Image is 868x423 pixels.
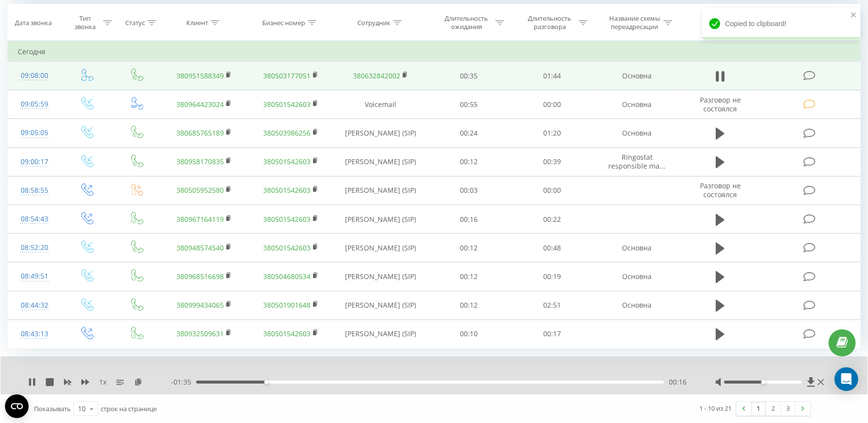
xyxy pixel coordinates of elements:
td: [PERSON_NAME] (SIP) [334,147,427,176]
td: Основна [593,62,680,90]
td: Основна [593,90,680,119]
span: Разговор не состоялся [700,95,741,113]
div: 08:54:43 [18,210,51,229]
div: 09:08:00 [18,66,51,85]
a: 380501542603 [263,329,311,338]
td: 00:55 [427,90,511,119]
td: [PERSON_NAME] (SIP) [334,205,427,234]
div: 09:05:05 [18,123,51,142]
a: 1 [751,402,766,416]
div: Длительность ожидания [440,14,493,31]
a: 380501542603 [263,214,311,224]
div: Название схемы переадресации [608,14,661,31]
span: 00:16 [669,377,687,387]
a: 380964423024 [176,100,224,109]
span: Разговор не состоялся [700,181,741,199]
a: 380932509631 [176,329,224,338]
a: 380503986256 [263,128,311,138]
div: Сотрудник [357,19,390,27]
td: 00:16 [427,205,511,234]
td: 00:00 [511,90,594,119]
div: Аудиозапись разговора [692,14,756,31]
td: 00:39 [511,147,594,176]
td: [PERSON_NAME] (SIP) [334,262,427,291]
td: 00:24 [427,119,511,147]
td: 01:20 [511,119,594,147]
button: Open CMP widget [5,394,29,418]
a: 380685765189 [176,128,224,138]
div: 10 [78,404,86,414]
div: 08:58:55 [18,181,51,200]
td: Voicemail [334,90,427,119]
a: 380504680534 [263,272,311,281]
a: 380951588349 [176,71,224,80]
div: 08:43:13 [18,324,51,344]
td: [PERSON_NAME] (SIP) [334,234,427,262]
td: Основна [593,234,680,262]
td: 00:12 [427,262,511,291]
a: 380968516698 [176,272,224,281]
div: Open Intercom Messenger [834,367,858,391]
a: 380958170835 [176,157,224,166]
div: 08:44:32 [18,296,51,315]
td: [PERSON_NAME] (SIP) [334,119,427,147]
a: 380501901648 [263,300,311,310]
a: 380999434065 [176,300,224,310]
td: 00:03 [427,176,511,205]
a: 380505952580 [176,185,224,195]
a: 380501542603 [263,243,311,252]
a: 3 [781,402,796,416]
div: Copied to clipboard! [702,8,860,39]
a: 380948574540 [176,243,224,252]
span: строк на странице [101,404,157,413]
a: 380967164119 [176,214,224,224]
td: [PERSON_NAME] (SIP) [334,291,427,319]
div: Тип звонка [69,14,100,31]
span: - 01:35 [171,377,196,387]
td: Основна [593,262,680,291]
div: Accessibility label [264,380,268,384]
td: 00:12 [427,147,511,176]
td: 00:12 [427,234,511,262]
div: Accessibility label [761,380,765,384]
td: 00:00 [511,176,594,205]
td: Основна [593,119,680,147]
button: close [850,11,857,20]
td: Сегодня [8,42,861,62]
td: 01:44 [511,62,594,90]
td: 00:22 [511,205,594,234]
a: 380632842002 [353,71,400,80]
div: Клиент [186,19,208,27]
td: Основна [593,291,680,319]
td: 00:12 [427,291,511,319]
div: Длительность разговора [523,14,576,31]
div: 08:52:20 [18,238,51,257]
a: 380501542603 [263,185,311,195]
td: [PERSON_NAME] (SIP) [334,319,427,348]
td: 00:48 [511,234,594,262]
div: 09:05:59 [18,95,51,114]
a: 380501542603 [263,100,311,109]
a: 2 [766,402,781,416]
span: 1 x [99,377,106,387]
div: 09:00:17 [18,152,51,172]
a: 380501542603 [263,157,311,166]
a: 380503177051 [263,71,311,80]
td: 00:17 [511,319,594,348]
span: Ringostat responsible ma... [608,152,665,171]
td: 00:10 [427,319,511,348]
td: [PERSON_NAME] (SIP) [334,176,427,205]
td: 02:51 [511,291,594,319]
td: 00:35 [427,62,511,90]
div: Дата звонка [15,19,52,27]
div: 1 - 10 из 21 [699,403,731,413]
span: Показывать [34,404,71,413]
div: 08:49:51 [18,267,51,286]
div: Бизнес номер [262,19,305,27]
td: 00:19 [511,262,594,291]
div: Статус [125,19,145,27]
